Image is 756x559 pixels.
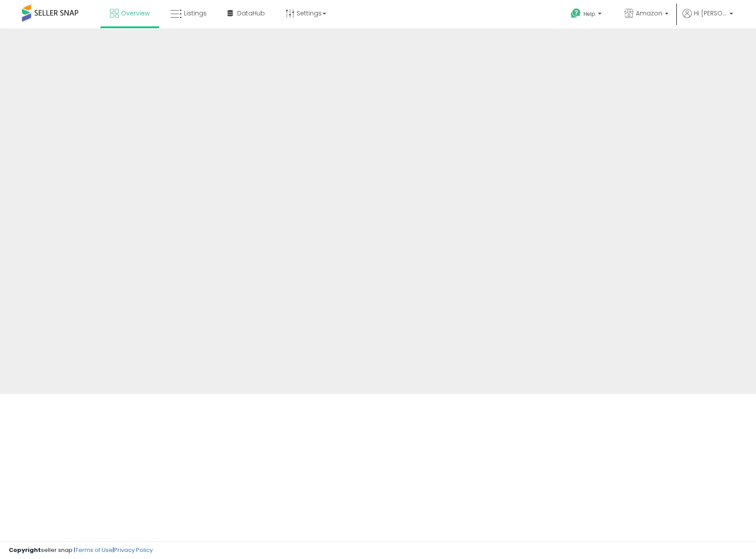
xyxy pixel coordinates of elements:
a: Hi [PERSON_NAME] [683,9,733,29]
span: Help [584,10,595,18]
a: Help [564,1,610,29]
span: Hi [PERSON_NAME] [694,9,727,18]
span: Listings [184,9,207,18]
span: DataHub [237,9,265,18]
i: Get Help [570,8,581,19]
span: Overview [121,9,150,18]
span: Amazon [636,9,662,18]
